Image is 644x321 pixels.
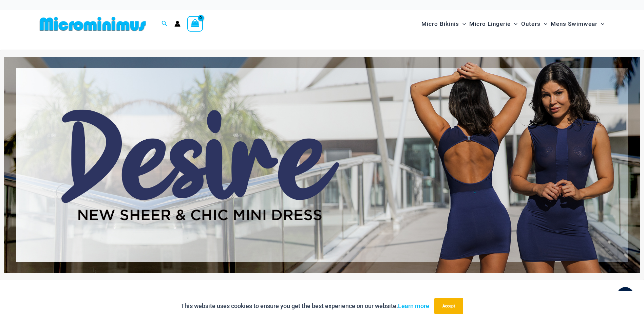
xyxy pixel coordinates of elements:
[187,16,203,32] a: View Shopping Cart, empty
[421,15,459,33] span: Micro Bikinis
[4,57,640,273] img: Desire me Navy Dress
[162,20,168,28] a: Search icon link
[469,15,511,33] span: Micro Lingerie
[434,298,463,314] button: Accept
[521,15,541,33] span: Outers
[174,21,181,27] a: Account icon link
[420,14,468,34] a: Micro BikinisMenu ToggleMenu Toggle
[468,14,519,34] a: Micro LingerieMenu ToggleMenu Toggle
[511,15,517,33] span: Menu Toggle
[459,15,466,33] span: Menu Toggle
[598,15,604,33] span: Menu Toggle
[181,301,429,311] p: This website uses cookies to ensure you get the best experience on our website.
[37,16,149,32] img: MM SHOP LOGO FLAT
[419,13,607,35] nav: Site Navigation
[398,302,429,309] a: Learn more
[549,14,606,34] a: Mens SwimwearMenu ToggleMenu Toggle
[541,15,547,33] span: Menu Toggle
[519,14,549,34] a: OutersMenu ToggleMenu Toggle
[551,15,598,33] span: Mens Swimwear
